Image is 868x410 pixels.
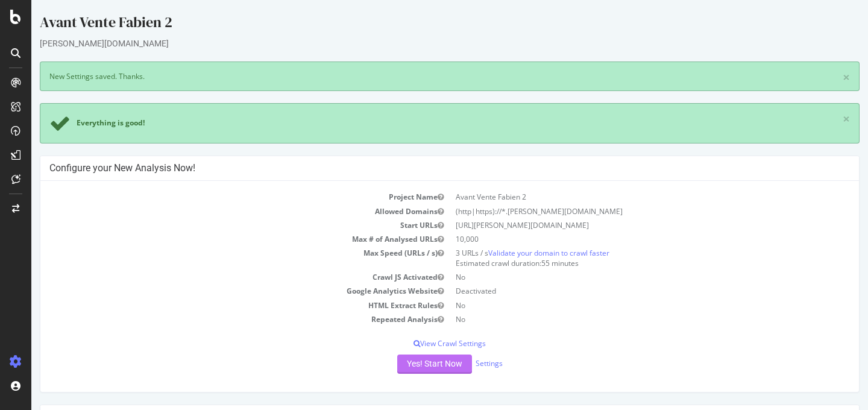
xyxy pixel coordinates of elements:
[366,355,441,374] button: Yes! Start Now
[418,298,819,312] td: No
[18,190,418,204] td: Project Name
[811,71,819,84] a: ×
[18,338,819,348] p: View Crawl Settings
[45,118,113,128] div: Everything is good!
[418,270,819,284] td: No
[444,358,471,368] a: Settings
[18,232,418,246] td: Max # of Analysed URLs
[418,204,819,218] td: (http|https)://*.[PERSON_NAME][DOMAIN_NAME]
[18,218,418,232] td: Start URLs
[8,37,828,49] div: [PERSON_NAME][DOMAIN_NAME]
[18,204,418,218] td: Allowed Domains
[18,298,418,312] td: HTML Extract Rules
[418,246,819,270] td: 3 URLs / s Estimated crawl duration:
[18,270,418,284] td: Crawl JS Activated
[811,113,819,125] a: ×
[418,312,819,326] td: No
[18,284,418,298] td: Google Analytics Website
[18,246,418,270] td: Max Speed (URLs / s)
[8,61,828,91] div: New Settings saved. Thanks.
[510,258,547,268] span: 55 minutes
[18,162,819,174] h4: Configure your New Analysis Now!
[418,232,819,246] td: 10,000
[418,284,819,298] td: Deactivated
[8,12,828,37] div: Avant Vente Fabien 2
[418,190,819,204] td: Avant Vente Fabien 2
[18,312,418,326] td: Repeated Analysis
[457,248,578,258] a: Validate your domain to crawl faster
[418,218,819,232] td: [URL][PERSON_NAME][DOMAIN_NAME]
